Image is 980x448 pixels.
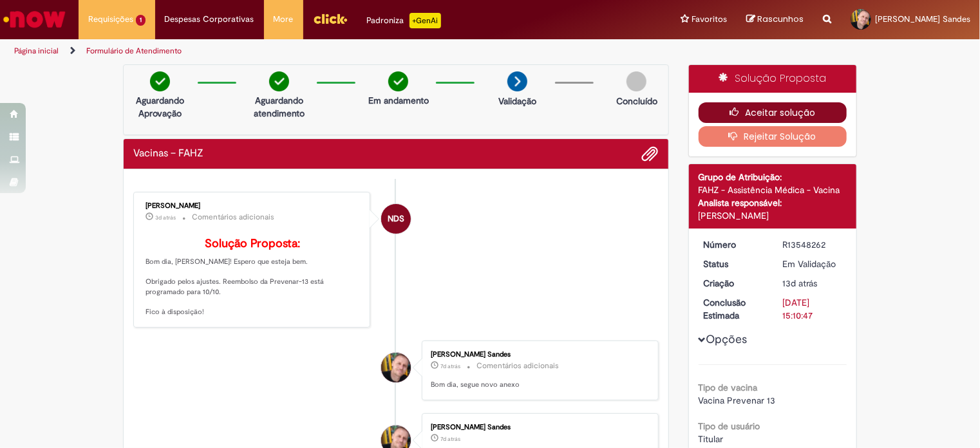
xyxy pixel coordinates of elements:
[694,238,773,251] dt: Número
[14,46,59,56] a: Página inicial
[616,95,657,107] p: Concluído
[381,204,411,234] div: Natan dos Santos Nunes
[782,238,842,251] div: R13548262
[757,13,804,25] span: Rascunhos
[86,46,182,56] a: Formulário de Atendimento
[431,380,645,390] p: Bom dia, segue novo anexo
[694,257,773,270] dt: Status
[192,212,274,223] small: Comentários adicionais
[782,277,842,290] div: 18/09/2025 16:33:27
[627,71,646,91] img: img-circle-grey.png
[205,236,300,251] b: Solução Proposta:
[699,420,760,432] b: Tipo de usuário
[476,360,559,371] small: Comentários adicionais
[440,362,460,370] time: 24/09/2025 11:47:56
[694,277,773,290] dt: Criação
[875,14,970,24] span: [PERSON_NAME] Sandes
[782,277,817,289] time: 18/09/2025 16:33:27
[269,71,289,91] img: check-circle-green.png
[165,13,254,26] span: Despesas Corporativas
[689,65,857,93] div: Solução Proposta
[313,9,348,28] img: click_logo_yellow_360x200.png
[699,126,847,147] button: Rejeitar Solução
[699,433,724,445] span: Titular
[699,102,847,123] button: Aceitar solução
[642,145,659,162] button: Adicionar anexos
[699,196,847,209] div: Analista responsável:
[699,209,847,222] div: [PERSON_NAME]
[155,214,176,221] span: 3d atrás
[248,94,310,120] p: Aguardando atendimento
[699,382,758,393] b: Tipo de vacina
[699,183,847,196] div: FAHZ - Assistência Médica - Vacina
[440,362,460,370] span: 7d atrás
[699,395,776,406] span: Vacina Prevenar 13
[692,13,727,26] span: Favoritos
[1,6,68,32] img: ServiceNow
[155,214,176,221] time: 29/09/2025 09:16:11
[782,257,842,270] div: Em Validação
[388,203,404,234] span: NDS
[431,351,645,359] div: [PERSON_NAME] Sandes
[368,94,429,107] p: Em andamento
[146,238,360,317] p: Bom dia, [PERSON_NAME]! Espero que esteja bem. Obrigado pelos ajustes. Reembolso da Prevenar-13 e...
[694,296,773,322] dt: Conclusão Estimada
[129,94,191,120] p: Aguardando Aprovação
[440,435,460,443] time: 24/09/2025 11:47:25
[10,39,644,63] ul: Trilhas de página
[410,13,441,28] p: +GenAi
[699,171,847,183] div: Grupo de Atribuição:
[431,424,645,431] div: [PERSON_NAME] Sandes
[381,353,411,382] div: Ricardo Fiedler Sandes
[150,71,170,91] img: check-circle-green.png
[133,148,203,160] h2: Vacinas – FAHZ Histórico de tíquete
[782,277,817,289] span: 13d atrás
[498,95,536,107] p: Validação
[782,296,842,322] div: [DATE] 15:10:47
[146,202,360,210] div: [PERSON_NAME]
[388,71,408,91] img: check-circle-green.png
[440,435,460,443] span: 7d atrás
[274,13,294,26] span: More
[88,13,133,26] span: Requisições
[746,14,804,26] a: Rascunhos
[136,15,146,26] span: 1
[507,71,527,91] img: arrow-next.png
[367,13,441,28] div: Padroniza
